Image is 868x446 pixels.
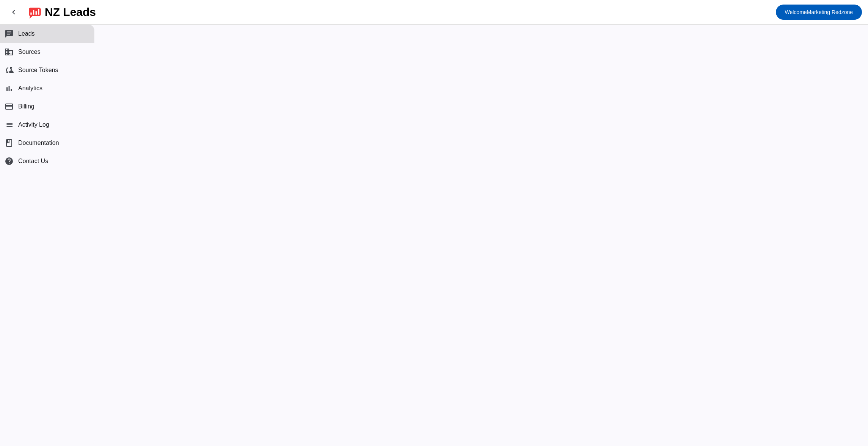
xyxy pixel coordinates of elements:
span: Welcome [785,9,807,15]
span: Marketing Redzone [785,7,853,17]
div: NZ Leads [45,7,96,17]
mat-icon: chevron_left [9,8,18,17]
img: logo [29,6,41,19]
span: book [5,138,14,148]
span: Documentation [18,140,59,146]
span: Contact Us [18,158,48,165]
button: WelcomeMarketing Redzone [776,5,862,20]
mat-icon: business [5,47,14,57]
mat-icon: payment [5,102,14,111]
mat-icon: chat [5,29,14,38]
span: Activity Log [18,121,49,128]
mat-icon: help [5,157,14,166]
span: Source Tokens [18,67,58,74]
span: Leads [18,30,35,37]
mat-icon: cloud_sync [5,66,14,75]
mat-icon: list [5,120,14,129]
span: Billing [18,103,34,110]
mat-icon: bar_chart [5,84,14,93]
span: Analytics [18,85,42,92]
span: Sources [18,49,41,55]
